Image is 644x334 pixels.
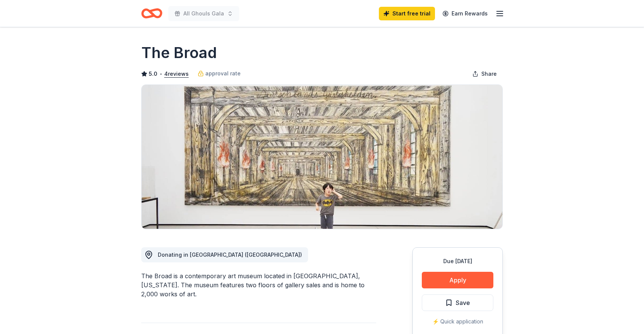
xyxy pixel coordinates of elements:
[141,42,217,63] h1: The Broad
[422,272,493,288] button: Apply
[422,317,493,326] div: ⚡️ Quick application
[456,298,470,308] span: Save
[141,5,162,22] a: Home
[183,9,224,18] span: All Ghouls Gala
[149,69,157,78] span: 5.0
[379,7,435,20] a: Start free trial
[205,69,241,78] span: approval rate
[422,294,493,311] button: Save
[466,66,503,81] button: Share
[481,69,497,78] span: Share
[158,251,302,258] span: Donating in [GEOGRAPHIC_DATA] ([GEOGRAPHIC_DATA])
[141,271,376,299] div: The Broad is a contemporary art museum located in [GEOGRAPHIC_DATA], [US_STATE]. The museum featu...
[198,69,241,78] a: approval rate
[422,257,493,266] div: Due [DATE]
[438,7,492,20] a: Earn Rewards
[142,85,502,229] img: Image for The Broad
[160,71,162,77] span: •
[168,6,239,21] button: All Ghouls Gala
[164,69,189,78] button: 4reviews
